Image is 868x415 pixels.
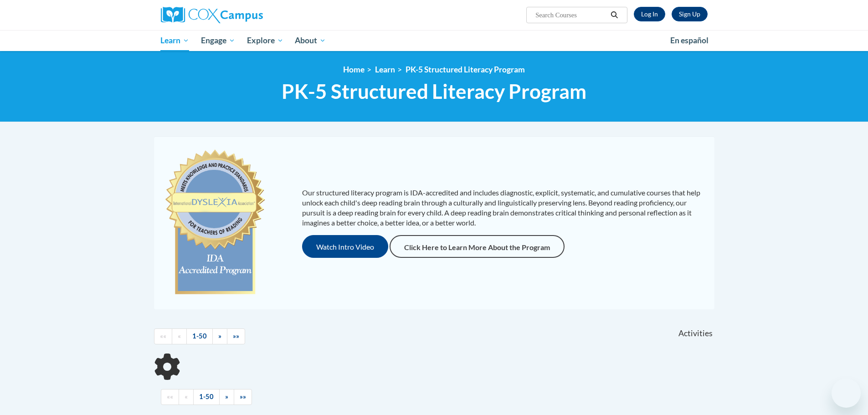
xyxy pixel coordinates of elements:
span: « [185,393,188,400]
a: Explore [241,30,289,51]
a: Engage [195,30,241,51]
a: Log In [634,7,665,21]
a: Begining [161,389,179,405]
span: Explore [247,35,283,46]
span: «« [167,393,173,400]
a: Home [343,65,365,74]
span: About [295,35,326,46]
p: Our structured literacy program is IDA-accredited and includes diagnostic, explicit, systematic, ... [302,188,705,228]
a: 1-50 [186,328,213,344]
span: » [218,332,221,340]
a: Previous [179,389,194,405]
button: Search [607,10,621,20]
a: En español [664,31,714,50]
a: Learn [155,30,195,51]
span: Activities [678,328,713,338]
span: PK-5 Structured Literacy Program [282,79,586,103]
a: End [227,328,245,344]
a: 1-50 [193,389,220,405]
span: « [178,332,181,340]
a: Cox Campus [161,7,334,23]
span: » [225,393,228,400]
input: Search Courses [534,10,607,20]
span: En español [670,36,709,45]
button: Watch Intro Video [302,235,388,258]
iframe: Button to launch messaging window [832,379,861,408]
a: About [289,30,332,51]
a: PK-5 Structured Literacy Program [406,65,525,74]
span: »» [240,393,246,400]
a: End [234,389,252,405]
a: Register [672,7,708,21]
span: «« [160,332,166,340]
a: Next [212,328,227,344]
div: Main menu [147,30,721,51]
span: Learn [160,35,189,46]
a: Click Here to Learn More About the Program [390,235,565,258]
img: Cox Campus [161,7,263,23]
a: Previous [172,328,187,344]
span: »» [233,332,239,340]
span: Engage [201,35,235,46]
img: c477cda6-e343-453b-bfce-d6f9e9818e1c.png [163,145,267,300]
a: Next [219,389,234,405]
a: Begining [154,328,172,344]
a: Learn [375,65,395,74]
